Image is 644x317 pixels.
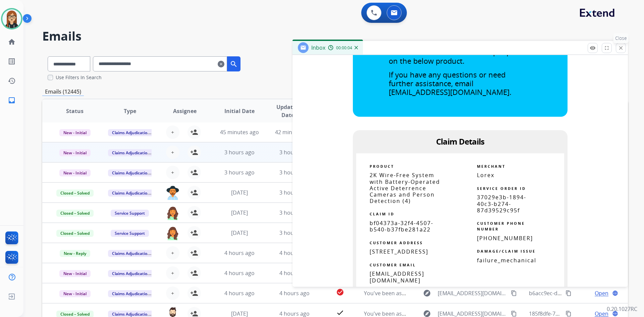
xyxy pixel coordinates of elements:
[336,45,352,51] span: 00:00:04
[275,128,314,136] span: 42 minutes ago
[477,257,536,264] span: failure_mechanical
[190,189,198,197] mat-icon: person_add
[166,226,179,240] img: agent-avatar
[108,270,154,277] span: Claims Adjudication
[273,103,303,119] span: Updated Date
[108,190,154,197] span: Claims Adjudication
[171,249,174,257] span: +
[108,129,154,136] span: Claims Adjudication
[190,168,198,176] mat-icon: person_add
[477,194,526,214] span: 37029e3b-1894-40c3-b274-87d39529c95f
[59,290,91,297] span: New - Initial
[230,60,238,68] mat-icon: search
[436,136,484,147] span: Claim Details
[56,74,102,81] label: Use Filters In Search
[190,249,198,257] mat-icon: person_add
[364,289,574,297] span: You've been assigned a new service order: 74385451-1c6b-4871-a70a-b1e3caa97bfc
[218,60,224,68] mat-icon: clear
[566,290,572,296] mat-icon: content_copy
[59,149,91,156] span: New - Initial
[477,221,525,231] strong: CUSTOMER PHONE NUMBER
[612,311,618,317] mat-icon: language
[166,186,179,200] img: agent-avatar
[220,128,259,136] span: 45 minutes ago
[56,190,94,197] span: Closed – Solved
[370,164,394,169] strong: PRODUCT
[190,209,198,217] mat-icon: person_add
[166,166,179,179] button: +
[370,270,424,284] span: [EMAIL_ADDRESS][DOMAIN_NAME]
[612,290,618,296] mat-icon: language
[389,69,512,97] span: If you have any questions or need further assistance, email [EMAIL_ADDRESS][DOMAIN_NAME].
[279,269,310,277] span: 4 hours ago
[370,171,440,205] span: 2K Wire-Free System with Battery-Operated Active Deterrence Cameras and Person Detection (4)
[224,249,255,257] span: 4 hours ago
[59,169,91,176] span: New - Initial
[477,186,526,191] strong: SERVICE ORDER ID
[477,164,505,169] strong: MERCHANT
[190,289,198,297] mat-icon: person_add
[108,169,154,176] span: Claims Adjudication
[42,30,628,43] h2: Emails
[279,189,310,196] span: 3 hours ago
[8,77,16,85] mat-icon: history
[166,206,179,220] img: agent-avatar
[173,107,197,115] span: Assignee
[336,309,344,317] mat-icon: check
[42,88,84,96] p: Emails (12445)
[190,148,198,156] mat-icon: person_add
[607,305,637,313] p: 0.20.1027RC
[8,38,16,46] mat-icon: home
[529,289,630,297] span: b6acc9ec-d31b-4f6e-a379-fb3d89807013
[224,169,255,176] span: 3 hours ago
[171,168,174,176] span: +
[595,289,608,297] span: Open
[370,248,428,255] span: [STREET_ADDRESS]
[59,270,91,277] span: New - Initial
[190,229,198,237] mat-icon: person_add
[279,209,310,216] span: 3 hours ago
[108,290,154,297] span: Claims Adjudication
[166,246,179,260] button: +
[477,171,494,179] span: Lorex
[190,128,198,136] mat-icon: person_add
[56,210,94,217] span: Closed – Solved
[618,45,624,51] mat-icon: close
[279,249,310,257] span: 4 hours ago
[108,250,154,257] span: Claims Adjudication
[171,269,174,277] span: +
[224,107,255,115] span: Initial Date
[231,189,248,196] span: [DATE]
[590,45,596,51] mat-icon: remove_red_eye
[279,289,310,297] span: 4 hours ago
[111,230,149,237] span: Service Support
[66,107,84,115] span: Status
[511,311,517,317] mat-icon: content_copy
[231,229,248,236] span: [DATE]
[171,128,174,136] span: +
[616,43,626,53] button: Close
[438,289,507,297] span: [EMAIL_ADDRESS][DOMAIN_NAME]
[613,33,629,43] p: Close
[2,9,21,28] img: avatar
[477,234,533,242] span: [PHONE_NUMBER]
[370,211,394,216] strong: CLAIM ID
[370,219,433,233] span: bf04373a-32f4-4507-b540-b37fbe281a22
[59,129,91,136] span: New - Initial
[279,229,310,236] span: 3 hours ago
[566,311,572,317] mat-icon: content_copy
[8,96,16,104] mat-icon: inbox
[279,149,310,156] span: 3 hours ago
[190,269,198,277] mat-icon: person_add
[60,250,90,257] span: New - Reply
[108,149,154,156] span: Claims Adjudication
[166,266,179,280] button: +
[111,210,149,217] span: Service Support
[511,290,517,296] mat-icon: content_copy
[477,249,536,254] strong: DAMAGE/CLAIM ISSUE
[423,289,431,297] mat-icon: explore
[279,169,310,176] span: 3 hours ago
[166,286,179,300] button: +
[124,107,136,115] span: Type
[224,269,255,277] span: 4 hours ago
